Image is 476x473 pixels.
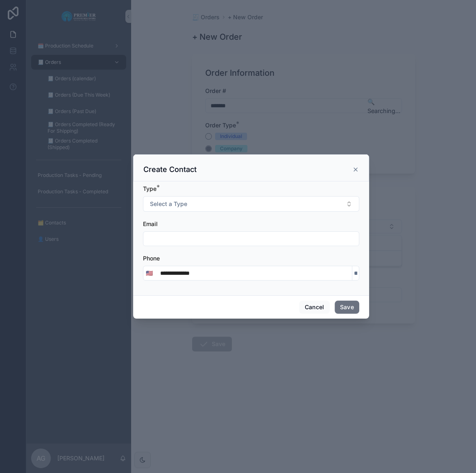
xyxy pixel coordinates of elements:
span: Email [143,220,158,227]
button: Save [335,301,359,314]
h3: Create Contact [143,165,197,174]
button: Select Button [143,196,359,212]
span: 🇺🇸 [146,269,153,277]
button: Select Button [143,266,155,281]
span: Type [143,185,156,192]
span: Select a Type [150,200,187,208]
span: Phone [143,255,160,262]
button: Cancel [299,301,329,314]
